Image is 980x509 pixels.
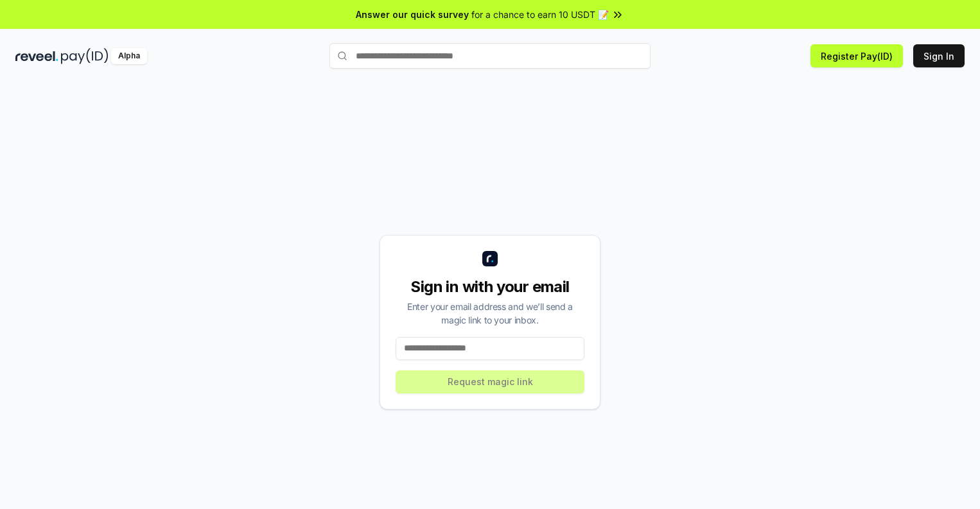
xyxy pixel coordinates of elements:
div: Sign in with your email [396,277,584,297]
img: reveel_dark [15,48,58,64]
button: Register Pay(ID) [810,44,903,67]
button: Sign In [913,44,965,67]
div: Alpha [111,48,147,64]
div: Enter your email address and we’ll send a magic link to your inbox. [396,300,584,327]
span: Answer our quick survey [356,8,469,21]
img: pay_id [61,48,109,64]
img: logo_small [482,251,498,266]
span: for a chance to earn 10 USDT 📝 [471,8,609,21]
